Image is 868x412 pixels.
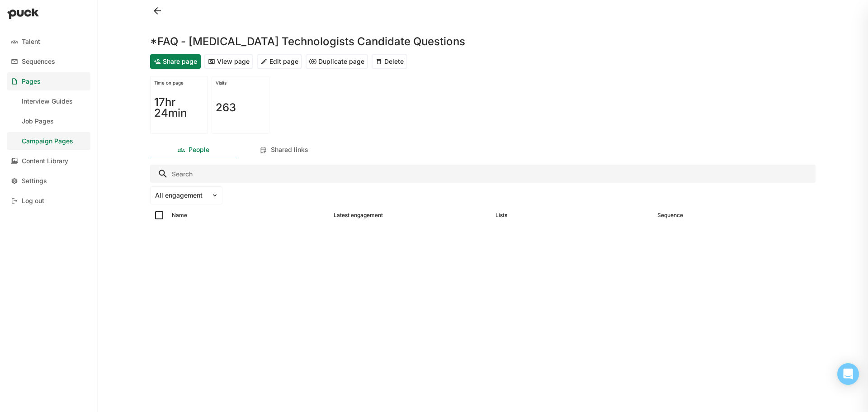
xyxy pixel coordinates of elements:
[22,137,73,145] div: Campaign Pages
[150,36,465,47] h1: *FAQ - [MEDICAL_DATA] Technologists Candidate Questions
[172,212,187,218] div: Name
[216,80,265,85] div: Visits
[22,38,40,46] div: Talent
[372,54,407,69] button: Delete
[216,102,236,113] h1: 263
[7,72,90,90] a: Pages
[154,80,204,85] div: Time on page
[334,212,383,218] div: Latest engagement
[22,98,73,105] div: Interview Guides
[257,54,302,69] button: Edit page
[154,97,204,118] h1: 17hr 24min
[22,78,41,85] div: Pages
[837,363,859,385] div: Open Intercom Messenger
[7,132,90,150] a: Campaign Pages
[7,152,90,170] a: Content Library
[657,212,683,218] div: Sequence
[7,52,90,71] a: Sequences
[7,112,90,130] a: Job Pages
[495,212,507,218] div: Lists
[271,146,308,154] div: Shared links
[22,118,54,125] div: Job Pages
[306,54,368,69] button: Duplicate page
[7,33,90,51] a: Talent
[22,58,55,66] div: Sequences
[22,197,44,205] div: Log out
[204,54,253,69] button: View page
[150,165,816,183] input: Search
[150,54,201,69] button: Share page
[7,92,90,110] a: Interview Guides
[22,177,47,185] div: Settings
[189,146,209,154] div: People
[22,157,68,165] div: Content Library
[7,172,90,190] a: Settings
